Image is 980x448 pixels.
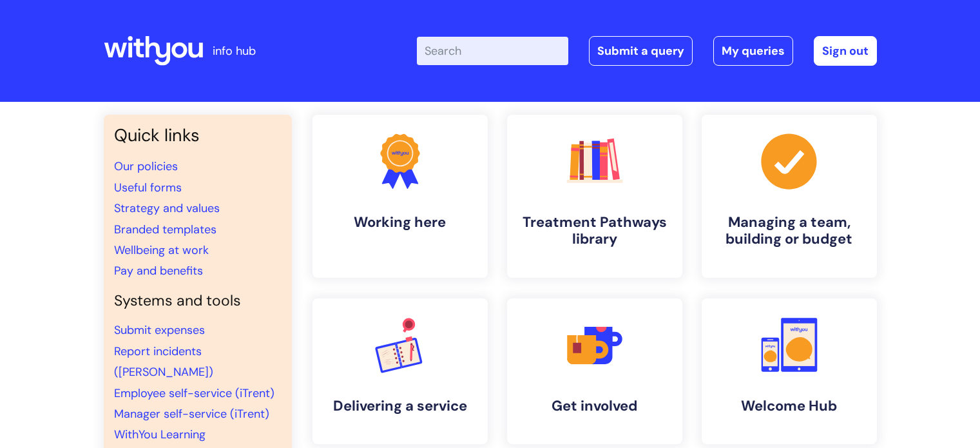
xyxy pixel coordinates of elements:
a: Submit expenses [114,322,205,338]
h4: Working here [323,214,477,231]
a: Get involved [507,298,682,444]
h4: Systems and tools [114,292,282,310]
a: Welcome Hub [702,298,877,444]
h4: Get involved [517,398,672,414]
a: Sign out [814,36,877,66]
a: Managing a team, building or budget [702,115,877,278]
a: WithYou Learning [114,427,206,442]
a: My queries [713,36,793,66]
a: Branded templates [114,222,216,237]
h4: Welcome Hub [712,398,867,414]
a: Wellbeing at work [114,242,209,258]
a: Strategy and values [114,200,220,216]
a: Delivering a service [312,298,488,444]
input: Search [417,37,568,65]
h4: Managing a team, building or budget [712,214,867,248]
h4: Delivering a service [323,398,477,414]
a: Pay and benefits [114,263,203,278]
p: info hub [213,41,256,61]
div: | - [417,36,877,66]
a: Treatment Pathways library [507,115,682,278]
h4: Treatment Pathways library [517,214,672,248]
a: Employee self-service (iTrent) [114,385,274,401]
h3: Quick links [114,125,282,146]
a: Useful forms [114,180,182,195]
a: Working here [312,115,488,278]
a: Manager self-service (iTrent) [114,406,269,422]
a: Submit a query [589,36,693,66]
a: Our policies [114,159,178,174]
a: Report incidents ([PERSON_NAME]) [114,344,213,380]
